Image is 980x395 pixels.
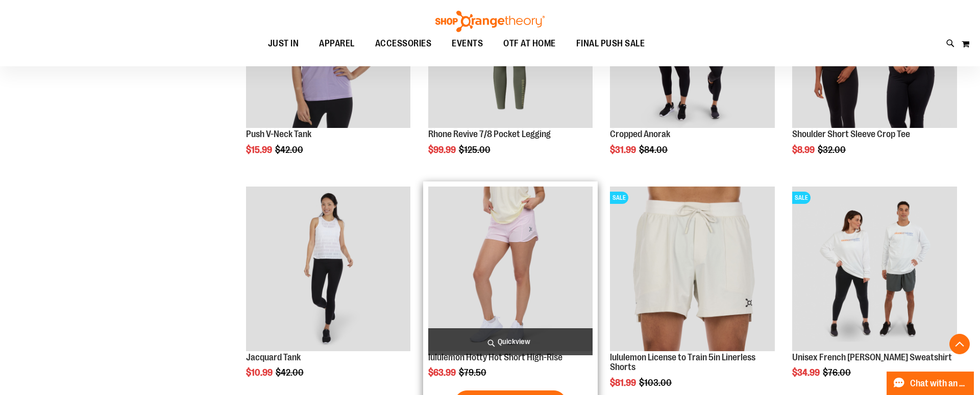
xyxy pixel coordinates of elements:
img: Unisex French Terry Crewneck Sweatshirt primary image [792,187,957,351]
span: $63.99 [428,367,457,378]
span: SALE [792,192,811,204]
a: FINAL PUSH SALE [566,32,655,55]
span: $42.00 [275,145,305,155]
span: OTF AT HOME [503,32,556,55]
a: ACCESSORIES [365,32,442,56]
span: $125.00 [459,145,492,155]
a: Cropped Anorak [610,129,670,139]
span: $79.50 [459,367,488,378]
span: ACCESSORIES [375,32,432,55]
span: Chat with an Expert [910,379,968,388]
span: $31.99 [610,145,638,155]
span: $99.99 [428,145,457,155]
a: Unisex French [PERSON_NAME] Sweatshirt [792,352,952,362]
span: $76.00 [823,367,852,378]
img: Shop Orangetheory [434,11,546,32]
a: Shoulder Short Sleeve Crop Tee [792,129,910,139]
a: Jacquard Tank [246,352,301,362]
button: Back To Top [949,334,970,354]
span: FINAL PUSH SALE [576,32,645,55]
span: $15.99 [246,145,274,155]
span: $42.00 [276,367,305,378]
span: APPAREL [319,32,355,55]
a: Rhone Revive 7/8 Pocket Legging [428,129,551,139]
img: lululemon License to Train 5in Linerless Shorts [610,187,775,351]
a: lululemon Hotty Hot Short High-Rise [428,352,562,362]
span: SALE [610,192,628,204]
a: Push V-Neck Tank [246,129,311,139]
a: Front view of Jacquard Tank [246,187,411,353]
a: lululemon Hotty Hot Short High-Rise [428,187,593,353]
a: JUST IN [258,32,309,56]
a: EVENTS [442,32,493,56]
a: Unisex French Terry Crewneck Sweatshirt primary imageSALE [792,187,957,353]
span: $84.00 [639,145,669,155]
span: $81.99 [610,378,638,388]
img: lululemon Hotty Hot Short High-Rise [428,187,593,351]
span: $34.99 [792,367,821,378]
a: lululemon License to Train 5in Linerless Shorts [610,352,755,373]
a: lululemon License to Train 5in Linerless ShortsSALE [610,187,775,353]
span: $32.00 [818,145,847,155]
span: EVENTS [452,32,483,55]
span: $8.99 [792,145,816,155]
span: JUST IN [268,32,299,55]
span: $10.99 [246,367,274,378]
img: Front view of Jacquard Tank [246,187,411,351]
a: Quickview [428,328,593,355]
span: $103.00 [639,378,673,388]
button: Chat with an Expert [887,372,974,395]
a: OTF AT HOME [493,32,566,56]
a: APPAREL [309,32,365,56]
